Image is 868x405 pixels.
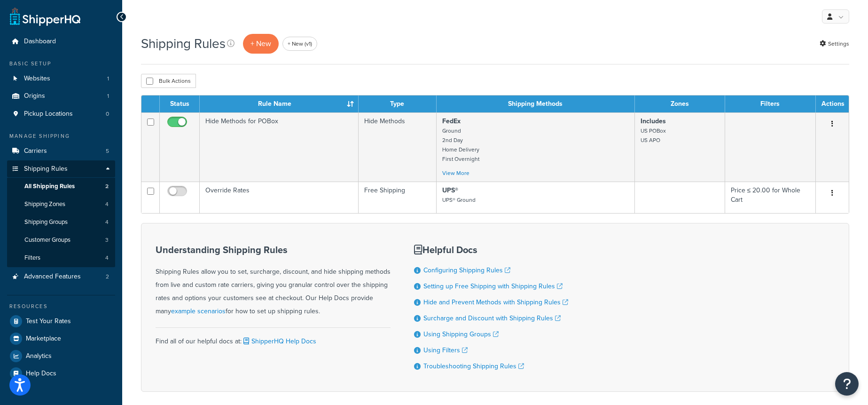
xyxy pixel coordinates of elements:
[7,70,115,87] li: Websites
[107,92,109,100] span: 1
[7,143,115,160] a: Carriers 5
[26,335,61,343] span: Marketplace
[156,245,391,255] h3: Understanding Shipping Rules
[200,95,359,112] th: Rule Name : activate to sort column ascending
[423,329,499,339] a: Using Shipping Groups
[423,297,568,307] a: Hide and Prevent Methods with Shipping Rules
[423,313,561,323] a: Surcharge and Discount with Shipping Rules
[24,236,70,244] span: Customer Groups
[7,231,115,249] li: Customer Groups
[442,185,458,195] strong: UPS®
[414,245,568,255] h3: Helpful Docs
[7,348,115,365] a: Analytics
[437,95,634,112] th: Shipping Methods
[7,70,115,87] a: Websites 1
[26,370,56,378] span: Help Docs
[816,95,849,112] th: Actions
[423,345,468,355] a: Using Filters
[24,254,40,262] span: Filters
[7,160,115,178] a: Shipping Rules
[105,183,109,191] span: 2
[242,336,316,346] a: ShipperHQ Help Docs
[200,182,359,213] td: Override Rates
[7,105,115,123] li: Pickup Locations
[423,361,524,371] a: Troubleshooting Shipping Rules
[423,265,510,275] a: Configuring Shipping Rules
[105,236,109,244] span: 3
[7,313,115,330] a: Test Your Rates
[7,60,115,68] div: Basic Setup
[24,183,75,191] span: All Shipping Rules
[7,160,115,268] li: Shipping Rules
[141,74,196,88] button: Bulk Actions
[7,231,115,249] a: Customer Groups 3
[7,105,115,123] a: Pickup Locations 0
[7,268,115,286] li: Advanced Features
[26,318,71,326] span: Test Your Rates
[359,182,437,213] td: Free Shipping
[7,249,115,267] li: Filters
[7,143,115,160] li: Carriers
[200,112,359,182] td: Hide Methods for POBox
[442,116,461,126] strong: FedEx
[171,306,226,316] a: example scenarios
[10,7,80,26] a: ShipperHQ Home
[24,200,65,208] span: Shipping Zones
[106,147,109,155] span: 5
[7,268,115,286] a: Advanced Features 2
[442,169,469,177] a: View More
[105,254,109,262] span: 4
[24,273,81,281] span: Advanced Features
[635,95,725,112] th: Zones
[641,116,666,126] strong: Includes
[141,34,226,53] h1: Shipping Rules
[7,249,115,267] a: Filters 4
[107,75,109,83] span: 1
[24,75,50,83] span: Websites
[24,218,68,226] span: Shipping Groups
[7,178,115,195] a: All Shipping Rules 2
[7,214,115,231] a: Shipping Groups 4
[820,37,849,50] a: Settings
[26,352,52,360] span: Analytics
[835,372,859,396] button: Open Resource Center
[7,178,115,195] li: All Shipping Rules
[24,38,56,46] span: Dashboard
[105,218,109,226] span: 4
[282,37,317,51] a: + New (v1)
[7,196,115,213] a: Shipping Zones 4
[243,34,279,53] p: + New
[7,214,115,231] li: Shipping Groups
[156,327,391,348] div: Find all of our helpful docs at:
[24,165,68,173] span: Shipping Rules
[423,281,563,291] a: Setting up Free Shipping with Shipping Rules
[7,330,115,347] a: Marketplace
[160,95,200,112] th: Status
[106,110,109,118] span: 0
[7,33,115,50] a: Dashboard
[105,200,109,208] span: 4
[24,110,73,118] span: Pickup Locations
[7,132,115,140] div: Manage Shipping
[7,196,115,213] li: Shipping Zones
[442,127,479,163] small: Ground 2nd Day Home Delivery First Overnight
[359,95,437,112] th: Type
[106,273,109,281] span: 2
[641,127,666,144] small: US POBox US APO
[7,87,115,105] a: Origins 1
[156,245,391,318] div: Shipping Rules allow you to set, surcharge, discount, and hide shipping methods from live and cus...
[7,302,115,310] div: Resources
[24,147,47,155] span: Carriers
[7,365,115,382] a: Help Docs
[359,112,437,182] td: Hide Methods
[7,87,115,105] li: Origins
[725,95,816,112] th: Filters
[442,196,476,204] small: UPS® Ground
[725,182,816,213] td: Price ≤ 20.00 for Whole Cart
[24,92,45,100] span: Origins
